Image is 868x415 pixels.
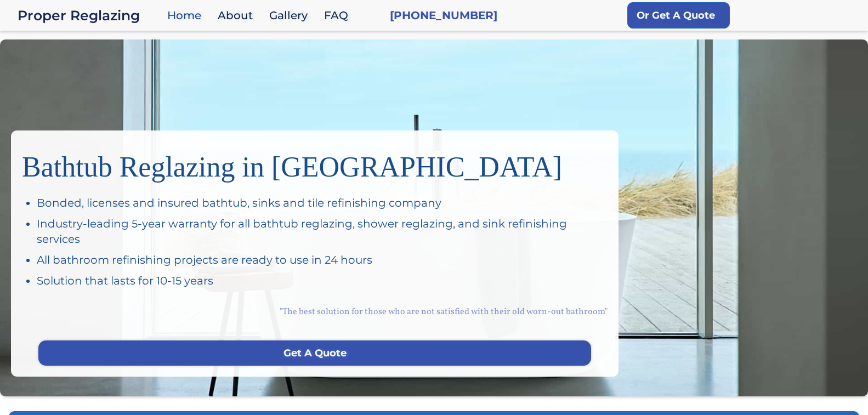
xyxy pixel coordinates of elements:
div: All bathroom refinishing projects are ready to use in 24 hours [37,252,608,268]
div: Proper Reglazing [18,8,162,23]
a: home [18,8,162,23]
a: Or Get A Quote [627,2,730,29]
div: "The best solution for those who are not satisfied with their old worn-out bathroom" [22,294,608,329]
a: Home [162,4,212,27]
h1: Bathtub Reglazing in [GEOGRAPHIC_DATA] [22,141,608,184]
div: Industry-leading 5-year warranty for all bathtub reglazing, shower reglazing, and sink refinishin... [37,216,608,247]
a: FAQ [319,4,359,27]
a: Get A Quote [38,340,591,366]
div: Solution that lasts for 10-15 years [37,273,608,288]
a: Gallery [264,4,319,27]
a: About [212,4,264,27]
div: Bonded, licenses and insured bathtub, sinks and tile refinishing company [37,195,608,211]
a: [PHONE_NUMBER] [390,8,497,23]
